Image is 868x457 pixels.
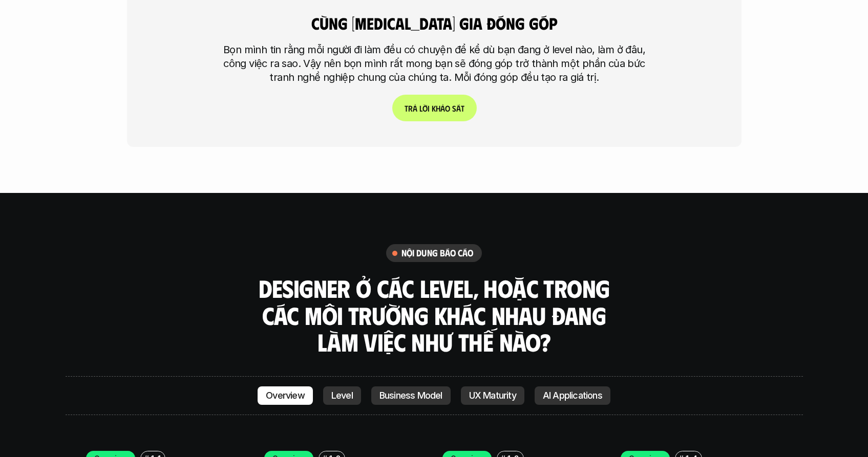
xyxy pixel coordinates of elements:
span: l [419,103,422,113]
span: k [431,103,435,113]
span: o [444,103,450,113]
h6: nội dung báo cáo [401,247,474,259]
p: Overview [266,390,305,401]
a: AI Applications [535,386,610,405]
a: Business Model [371,386,451,405]
a: Level [323,386,361,405]
p: AI Applications [543,390,602,401]
a: UX Maturity [461,386,524,405]
span: i [427,103,429,113]
span: h [435,103,440,113]
a: Overview [258,386,313,405]
span: ả [440,103,444,113]
span: T [404,103,408,113]
a: Trảlờikhảosát [392,95,476,121]
span: ờ [422,103,427,113]
span: ả [412,103,417,113]
span: s [452,103,456,113]
span: t [460,103,464,113]
p: Business Model [379,390,442,401]
span: á [456,103,460,113]
span: r [408,103,412,113]
p: Bọn mình tin rằng mỗi người đi làm đều có chuyện để kể dù bạn đang ở level nào, làm ở đâu, công v... [217,43,652,84]
h4: cùng [MEDICAL_DATA] gia đóng góp [268,13,601,33]
p: Level [331,390,353,401]
h3: Designer ở các level, hoặc trong các môi trường khác nhau đang làm việc như thế nào? [255,275,613,356]
p: UX Maturity [469,390,516,401]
